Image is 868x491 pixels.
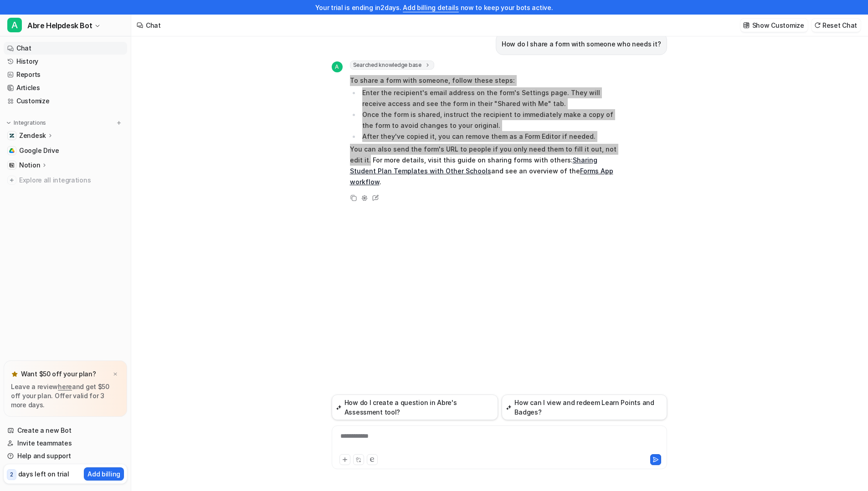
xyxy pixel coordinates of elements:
[812,19,861,32] button: Reset Chat
[4,144,127,157] a: Google DriveGoogle Drive
[11,382,120,410] p: Leave a review and get $50 off your plan. Offer valid for 3 more days.
[4,42,127,55] a: Chat
[4,68,127,81] a: Reports
[9,133,15,138] img: Zendesk
[752,20,804,30] p: Show Customize
[113,371,118,377] img: x
[4,81,127,94] a: Articles
[10,471,13,479] p: 2
[4,95,127,107] a: Customize
[4,174,127,187] a: Explore all integrations
[743,22,750,29] img: customize
[116,120,122,126] img: menu_add.svg
[332,395,498,420] button: How do I create a question in Abre's Assessment tool?
[58,383,72,390] a: here
[332,61,343,72] span: A
[350,144,616,187] p: You can also send the form's URL to people if you only need them to fill it out, not edit it. For...
[19,161,40,170] p: Notion
[360,109,616,131] li: Once the form is shared, instruct the recipient to immediately make a copy of the form to avoid c...
[87,469,120,479] p: Add billing
[740,19,808,32] button: Show Customize
[4,450,127,462] a: Help and support
[4,424,127,437] a: Create a new Bot
[350,156,597,175] a: Sharing Student Plan Templates with Other Schools
[19,173,123,187] span: Explore all integrations
[360,87,616,109] li: Enter the recipient's email address on the form's Settings page. They will receive access and see...
[360,131,616,142] li: After they've copied it, you can remove them as a Form Editor if needed.
[350,167,613,186] a: Forms App workflow
[403,4,459,11] a: Add billing details
[19,146,59,155] span: Google Drive
[350,61,434,70] span: Searched knowledge base
[5,120,12,126] img: expand menu
[502,395,667,420] button: How can I view and redeem Learn Points and Badges?
[4,437,127,450] a: Invite teammates
[350,75,616,86] p: To share a form with someone, follow these steps:
[146,20,161,30] div: Chat
[27,19,92,32] span: Abre Helpdesk Bot
[502,39,661,50] p: How do I share a form with someone who needs it?
[9,162,15,168] img: Notion
[814,22,821,29] img: reset
[11,370,18,378] img: star
[7,18,22,32] span: A
[4,55,127,68] a: History
[9,148,15,153] img: Google Drive
[21,370,96,379] p: Want $50 off your plan?
[18,469,69,479] p: days left on trial
[14,119,46,127] p: Integrations
[19,131,46,140] p: Zendesk
[84,467,124,481] button: Add billing
[7,176,16,185] img: explore all integrations
[4,118,49,127] button: Integrations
